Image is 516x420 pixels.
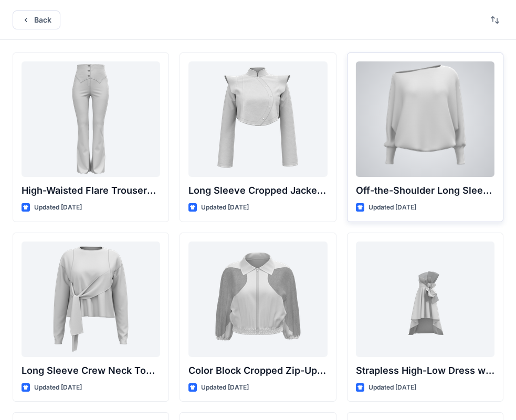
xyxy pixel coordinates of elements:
p: Long Sleeve Crew Neck Top with Asymmetrical Tie Detail [22,363,160,378]
p: Updated [DATE] [201,202,249,213]
p: Updated [DATE] [368,202,416,213]
a: Strapless High-Low Dress with Side Bow Detail [356,241,494,357]
p: Long Sleeve Cropped Jacket with Mandarin Collar and Shoulder Detail [188,183,327,198]
p: Updated [DATE] [34,202,82,213]
p: Color Block Cropped Zip-Up Jacket with Sheer Sleeves [188,363,327,378]
a: Off-the-Shoulder Long Sleeve Top [356,61,494,177]
p: Updated [DATE] [368,382,416,393]
a: Long Sleeve Cropped Jacket with Mandarin Collar and Shoulder Detail [188,61,327,177]
p: Off-the-Shoulder Long Sleeve Top [356,183,494,198]
p: High-Waisted Flare Trousers with Button Detail [22,183,160,198]
a: Long Sleeve Crew Neck Top with Asymmetrical Tie Detail [22,241,160,357]
p: Updated [DATE] [201,382,249,393]
a: Color Block Cropped Zip-Up Jacket with Sheer Sleeves [188,241,327,357]
p: Updated [DATE] [34,382,82,393]
a: High-Waisted Flare Trousers with Button Detail [22,61,160,177]
p: Strapless High-Low Dress with Side Bow Detail [356,363,494,378]
button: Back [13,10,60,29]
